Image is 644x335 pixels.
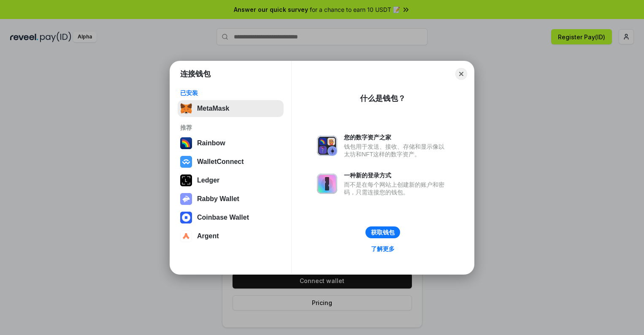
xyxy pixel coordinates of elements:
div: MetaMask [197,105,229,112]
button: Argent [178,228,284,245]
img: svg+xml,%3Csvg%20width%3D%22120%22%20height%3D%22120%22%20viewBox%3D%220%200%20120%20120%22%20fil... [180,137,192,149]
img: svg+xml,%3Csvg%20width%3D%2228%22%20height%3D%2228%22%20viewBox%3D%220%200%2028%2028%22%20fill%3D... [180,156,192,168]
a: 了解更多 [366,243,400,254]
div: Rainbow [197,139,225,147]
img: svg+xml,%3Csvg%20xmlns%3D%22http%3A%2F%2Fwww.w3.org%2F2000%2Fsvg%22%20fill%3D%22none%22%20viewBox... [317,136,337,156]
h1: 连接钱包 [180,69,211,79]
div: Argent [197,232,219,240]
div: 已安装 [180,89,281,97]
button: WalletConnect [178,153,284,170]
button: Rainbow [178,135,284,152]
button: Ledger [178,172,284,189]
div: 一种新的登录方式 [344,172,449,179]
img: svg+xml,%3Csvg%20width%3D%2228%22%20height%3D%2228%22%20viewBox%3D%220%200%2028%2028%22%20fill%3D... [180,230,192,242]
img: svg+xml,%3Csvg%20xmlns%3D%22http%3A%2F%2Fwww.w3.org%2F2000%2Fsvg%22%20fill%3D%22none%22%20viewBox... [180,193,192,205]
img: svg+xml,%3Csvg%20fill%3D%22none%22%20height%3D%2233%22%20viewBox%3D%220%200%2035%2033%22%20width%... [180,103,192,114]
button: 获取钱包 [365,226,400,238]
div: 了解更多 [371,245,395,253]
img: svg+xml,%3Csvg%20xmlns%3D%22http%3A%2F%2Fwww.w3.org%2F2000%2Fsvg%22%20width%3D%2228%22%20height%3... [180,174,192,186]
div: Ledger [197,177,219,184]
div: 什么是钱包？ [360,93,406,103]
button: MetaMask [178,100,284,117]
div: 钱包用于发送、接收、存储和显示像以太坊和NFT这样的数字资产。 [344,143,449,158]
div: Rabby Wallet [197,195,239,203]
div: 而不是在每个网站上创建新的账户和密码，只需连接您的钱包。 [344,181,449,196]
button: Rabby Wallet [178,191,284,207]
div: 您的数字资产之家 [344,133,449,141]
button: Coinbase Wallet [178,209,284,226]
div: WalletConnect [197,158,244,166]
div: 获取钱包 [371,229,395,236]
div: 推荐 [180,124,281,131]
img: svg+xml,%3Csvg%20xmlns%3D%22http%3A%2F%2Fwww.w3.org%2F2000%2Fsvg%22%20fill%3D%22none%22%20viewBox... [317,174,337,194]
button: Close [455,68,467,80]
div: Coinbase Wallet [197,214,249,221]
img: svg+xml,%3Csvg%20width%3D%2228%22%20height%3D%2228%22%20viewBox%3D%220%200%2028%2028%22%20fill%3D... [180,212,192,223]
